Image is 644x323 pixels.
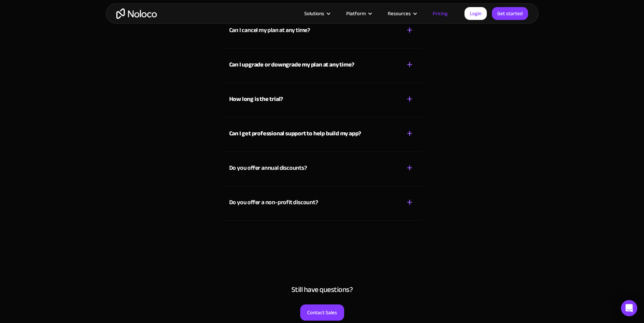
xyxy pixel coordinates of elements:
a: Login [464,7,487,20]
div: + [407,162,413,174]
div: + [407,93,413,105]
div: Can I cancel my plan at any time? [229,25,310,35]
div: + [407,59,413,71]
div: + [407,24,413,36]
a: Contact Sales [300,304,344,321]
div: Resources [379,9,424,18]
div: + [407,196,413,208]
strong: How long is the trial? [229,93,283,105]
div: Do you offer a non-profit discount? [229,197,318,208]
strong: Can I get professional support to help build my app? [229,128,361,139]
div: Platform [346,9,366,18]
a: home [116,8,157,19]
a: Pricing [424,9,456,18]
div: Solutions [304,9,324,18]
div: Do you offer annual discounts? [229,163,307,173]
a: Get started [492,7,528,20]
strong: Can I upgrade or downgrade my plan at any time? [229,59,355,70]
div: Open Intercom Messenger [621,300,637,316]
div: + [407,128,413,139]
div: Resources [388,9,411,18]
h4: Still have questions? [113,285,532,294]
div: Platform [338,9,379,18]
div: Solutions [296,9,338,18]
